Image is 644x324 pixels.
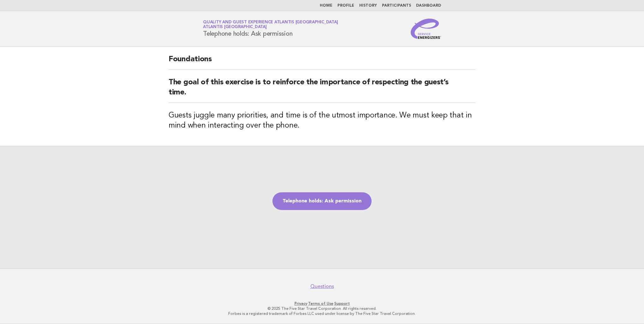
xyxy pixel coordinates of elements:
a: Profile [337,4,354,8]
a: Privacy [295,301,307,306]
a: History [359,4,377,8]
a: Terms of Use [308,301,333,306]
a: Questions [310,283,334,290]
span: Atlantis [GEOGRAPHIC_DATA] [203,25,267,29]
h3: Guests juggle many priorities, and time is of the utmost importance. We must keep that in mind wh... [169,111,475,131]
a: Support [334,301,350,306]
a: Quality and Guest Experience Atlantis [GEOGRAPHIC_DATA]Atlantis [GEOGRAPHIC_DATA] [203,20,338,29]
h1: Telephone holds: Ask permission [203,21,338,37]
a: Participants [382,4,411,8]
p: © 2025 The Five Star Travel Corporation. All rights reserved. [129,306,515,311]
a: Dashboard [416,4,441,8]
a: Telephone holds: Ask permission [272,192,372,210]
a: Home [320,4,332,8]
p: Forbes is a registered trademark of Forbes LLC used under license by The Five Star Travel Corpora... [129,311,515,316]
h2: The goal of this exercise is to reinforce the importance of respecting the guest’s time. [169,77,475,103]
h2: Foundations [169,54,475,70]
img: Service Energizers [411,19,441,39]
p: · · [129,301,515,306]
